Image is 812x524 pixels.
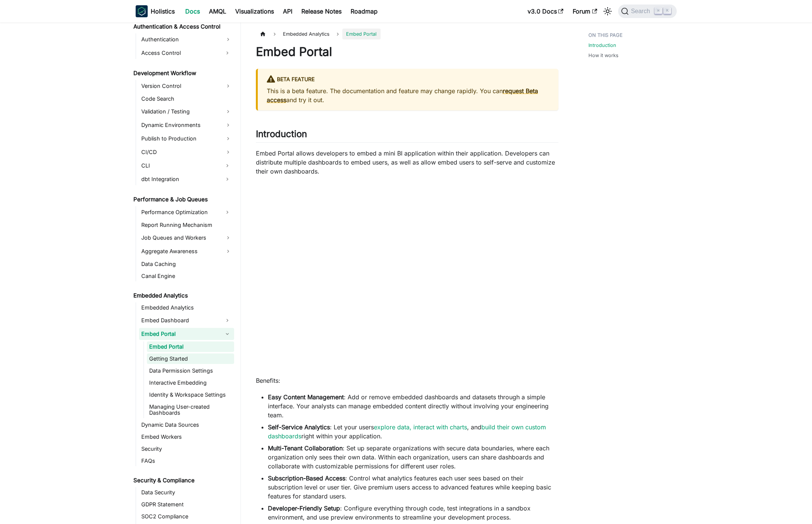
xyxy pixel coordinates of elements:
[342,29,380,39] span: Embed Portal
[139,94,234,104] a: Code Search
[131,290,234,301] a: Embedded Analytics
[151,7,175,16] b: Holistics
[221,173,234,185] button: Expand sidebar category 'dbt Integration'
[139,47,221,59] a: Access Control
[664,8,671,14] kbd: K
[131,68,234,79] a: Development Workflow
[279,29,333,39] span: Embedded Analytics
[139,206,221,218] a: Performance Optimization
[139,499,234,510] a: GDPR Statement
[139,302,234,313] a: Embedded Analytics
[267,87,538,104] a: request Beta access
[256,44,558,59] h1: Embed Portal
[139,232,234,244] a: Job Queues and Workers
[346,5,382,17] a: Roadmap
[139,511,234,522] a: SOC2 Compliance
[297,5,346,17] a: Release Notes
[221,160,234,172] button: Expand sidebar category 'CLI'
[139,146,234,158] a: CI/CD
[268,393,558,420] li: : Add or remove embedded dashboards and datasets through a simple interface. Your analysts can ma...
[267,75,549,85] div: BETA FEATURE
[268,444,343,452] strong: Multi-Tenant Collaboration
[256,29,270,39] a: Home page
[139,33,234,45] a: Authentication
[139,106,234,118] a: Validation / Testing
[147,378,234,388] a: Interactive Embedding
[139,328,221,340] a: Embed Portal
[231,5,278,17] a: Visualizations
[136,5,148,17] img: Holistics
[602,5,614,17] button: Switch between dark and light mode (currently light mode)
[139,173,221,185] a: dbt Integration
[147,402,234,418] a: Managing User-created Dashboards
[221,206,234,218] button: Expand sidebar category 'Performance Optimization'
[268,423,558,441] li: : Let your users , and right within your application.
[268,504,340,512] strong: Developer-Friendly Setup
[588,52,618,59] a: How it works
[139,487,234,498] a: Data Security
[568,5,602,17] a: Forum
[147,341,234,352] a: Embed Portal
[588,42,616,49] a: Introduction
[523,5,568,17] a: v3.0 Docs
[221,47,234,59] button: Expand sidebar category 'Access Control'
[256,149,558,176] p: Embed Portal allows developers to embed a mini BI application within their application. Developer...
[256,376,558,385] p: Benefits:
[629,8,655,15] span: Search
[139,133,234,145] a: Publish to Production
[139,420,234,430] a: Dynamic Data Sources
[136,5,175,17] a: HolisticsHolistics
[131,475,234,486] a: Security & Compliance
[256,29,558,39] nav: Breadcrumbs
[256,128,558,143] h2: Introduction
[256,183,558,365] iframe: YouTube video player
[139,314,221,326] a: Embed Dashboard
[139,444,234,454] a: Security
[268,474,345,482] strong: Subscription-Based Access
[221,314,234,326] button: Expand sidebar category 'Embed Dashboard'
[131,194,234,205] a: Performance & Job Queues
[221,328,234,340] button: Collapse sidebar category 'Embed Portal'
[139,119,234,131] a: Dynamic Environments
[374,423,467,431] a: explore data, interact with charts
[139,220,234,230] a: Report Running Mechanism
[655,8,662,14] kbd: ⌘
[139,80,234,92] a: Version Control
[267,86,549,104] p: This is a beta feature. The documentation and feature may change rapidly. You can and try it out.
[139,456,234,466] a: FAQs
[139,160,221,172] a: CLI
[131,21,234,32] a: Authentication & Access Control
[268,444,558,471] li: : Set up separate organizations with secure data boundaries, where each organization only sees th...
[268,474,558,501] li: : Control what analytics features each user sees based on their subscription level or user tier. ...
[618,5,676,18] button: Search (Command+K)
[268,423,546,440] a: build their own custom dashboards
[139,271,234,281] a: Canal Engine
[181,5,204,17] a: Docs
[139,432,234,442] a: Embed Workers
[147,390,234,400] a: Identity & Workspace Settings
[268,393,344,401] strong: Easy Content Management
[139,245,234,257] a: Aggregate Awareness
[147,365,234,376] a: Data Permission Settings
[128,23,241,524] nav: Docs sidebar
[268,423,330,431] strong: Self-Service Analytics
[204,5,231,17] a: AMQL
[278,5,297,17] a: API
[147,353,234,364] a: Getting Started
[268,504,558,522] li: : Configure everything through code, test integrations in a sandbox environment, and use preview ...
[139,259,234,269] a: Data Caching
